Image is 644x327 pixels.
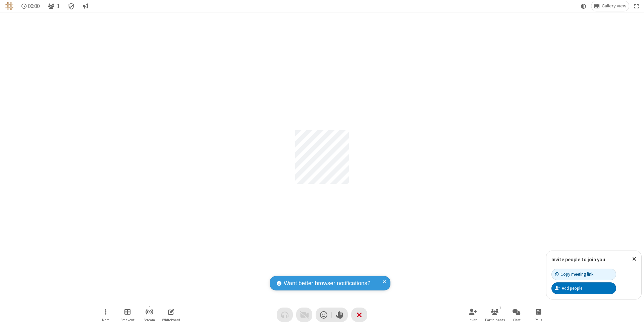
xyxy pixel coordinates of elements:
button: Fullscreen [632,1,642,11]
button: Audio problem - check your Internet connection or call by phone [277,308,293,322]
span: Gallery view [602,3,626,9]
span: Breakout [120,318,135,322]
button: Change layout [591,1,629,11]
span: Want better browser notifications? [284,279,370,288]
button: Invite participants (⌘+Shift+I) [463,305,483,324]
div: Copy meeting link [555,271,593,277]
div: 1 [497,305,503,311]
button: Send a reaction [316,308,332,322]
button: Manage Breakout Rooms [117,305,138,324]
span: Participants [485,318,505,322]
label: Invite people to join you [551,256,605,263]
div: Meeting details Encryption enabled [65,1,78,11]
img: QA Selenium DO NOT DELETE OR CHANGE [5,2,13,10]
button: Raise hand [332,308,348,322]
div: Timer [19,1,43,11]
span: Stream [144,318,155,322]
span: Invite [469,318,477,322]
button: Open poll [528,305,548,324]
button: Open participant list [45,1,62,11]
span: Chat [513,318,521,322]
button: Using system theme [578,1,589,11]
button: Video [296,308,312,322]
button: End or leave meeting [351,308,367,322]
button: Start streaming [139,305,159,324]
span: 00:00 [28,3,40,9]
button: Conversation [80,1,91,11]
span: 1 [57,3,60,9]
button: Close popover [627,251,641,267]
button: Add people [551,282,616,294]
button: Copy meeting link [551,269,616,280]
button: Open menu [96,305,116,324]
span: More [102,318,109,322]
button: Open chat [506,305,527,324]
button: Open participant list [485,305,505,324]
button: Open shared whiteboard [161,305,181,324]
span: Polls [535,318,542,322]
span: Whiteboard [162,318,180,322]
